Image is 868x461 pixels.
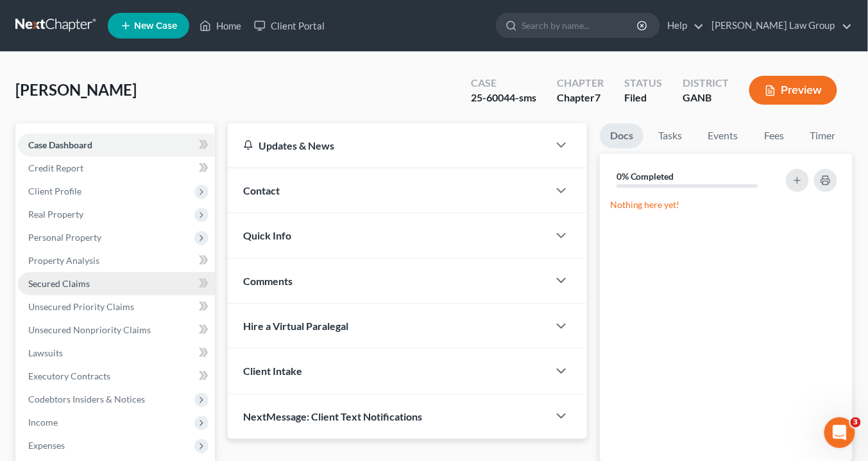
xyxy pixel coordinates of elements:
span: Codebtors Insiders & Notices [28,394,145,404]
strong: 0% Completed [617,171,674,182]
span: Personal Property [28,232,101,243]
div: District [683,76,729,91]
button: Preview [749,76,837,105]
a: Timer [800,123,846,148]
span: Real Property [28,209,83,220]
span: Income [28,417,58,428]
span: Lawsuits [28,347,63,358]
input: Search by name... [522,13,639,37]
span: New Case [134,21,177,31]
a: Credit Report [18,157,215,180]
span: 3 [851,417,861,428]
a: Unsecured Priority Claims [18,295,215,318]
a: Events [698,123,749,148]
span: Property Analysis [28,255,99,266]
span: Unsecured Priority Claims [28,301,134,312]
span: Case Dashboard [28,139,92,150]
span: Client Intake [243,365,302,377]
span: Hire a Virtual Paralegal [243,320,348,332]
div: Chapter [557,91,604,105]
a: Home [193,14,248,37]
iframe: Intercom live chat [824,417,855,448]
a: Secured Claims [18,272,215,295]
a: Executory Contracts [18,365,215,388]
div: Case [471,76,536,91]
span: Expenses [28,440,65,451]
span: 7 [595,91,600,103]
span: NextMessage: Client Text Notifications [243,410,422,422]
a: [PERSON_NAME] Law Group [705,14,852,37]
div: Updates & News [243,139,533,152]
div: 25-60044-sms [471,91,536,105]
span: Quick Info [243,229,291,241]
p: Nothing here yet! [610,198,842,211]
span: Unsecured Nonpriority Claims [28,324,151,335]
span: Comments [243,275,293,287]
span: Client Profile [28,186,81,196]
div: GANB [683,91,729,105]
div: Chapter [557,76,604,91]
a: Lawsuits [18,342,215,365]
span: Secured Claims [28,278,90,289]
span: [PERSON_NAME] [15,80,137,99]
a: Property Analysis [18,249,215,272]
div: Filed [624,91,662,105]
span: Credit Report [28,162,83,173]
a: Client Portal [248,14,331,37]
a: Fees [754,123,795,148]
a: Help [661,14,704,37]
span: Executory Contracts [28,370,110,381]
span: Contact [243,184,280,196]
a: Docs [600,123,643,148]
a: Case Dashboard [18,134,215,157]
a: Unsecured Nonpriority Claims [18,318,215,342]
a: Tasks [649,123,693,148]
div: Status [624,76,662,91]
